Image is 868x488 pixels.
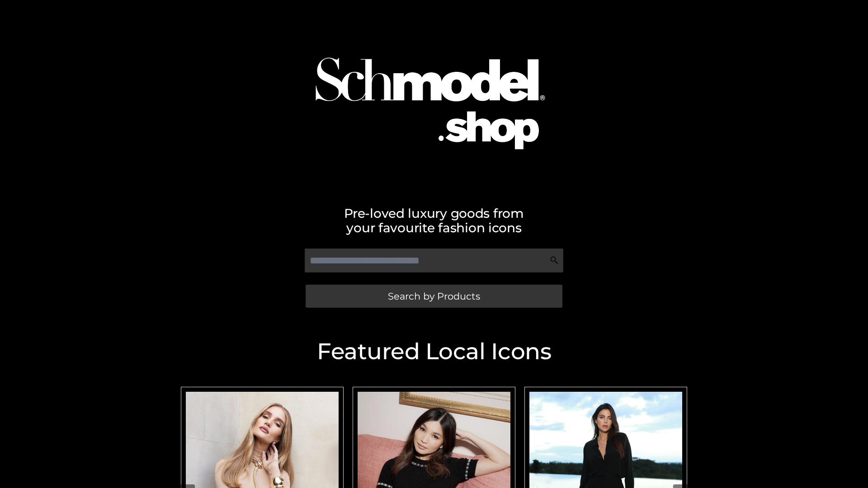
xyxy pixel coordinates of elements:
span: Search by Products [388,291,480,301]
img: Search Icon [550,256,559,265]
a: Search by Products [306,285,562,308]
h2: Featured Local Icons​ [176,340,692,363]
h2: Pre-loved luxury goods from your favourite fashion icons [176,206,692,235]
